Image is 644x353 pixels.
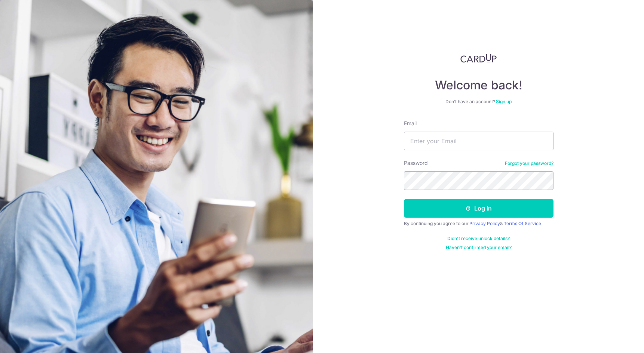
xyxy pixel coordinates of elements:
label: Email [404,120,417,127]
div: By continuing you agree to our & [404,221,553,227]
img: CardUp Logo [460,54,497,63]
a: Privacy Policy [469,221,500,226]
a: Forgot your password? [505,160,553,166]
div: Don’t have an account? [404,99,553,105]
h4: Welcome back! [404,78,553,93]
a: Didn't receive unlock details? [447,236,510,242]
button: Log in [404,199,553,218]
a: Haven't confirmed your email? [446,245,512,251]
input: Enter your Email [404,132,553,150]
a: Sign up [496,99,512,104]
a: Terms Of Service [504,221,541,226]
label: Password [404,159,428,167]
